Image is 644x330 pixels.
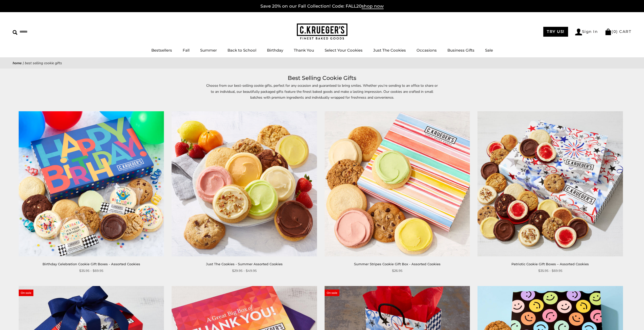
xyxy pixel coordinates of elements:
[325,48,363,53] a: Select Your Cookies
[392,268,402,273] span: $26.95
[151,48,172,53] a: Bestsellers
[354,262,441,266] a: Summer Stripes Cookie Gift Box - Assorted Cookies
[206,83,439,106] p: Choose from our best-selling cookie gifts, perfect for any occasion and guaranteed to bring smile...
[79,268,103,273] span: $35.95 - $69.95
[477,111,623,256] img: Patriotic Cookie Gift Boxes – Assorted Cookies
[538,268,562,273] span: $35.95 - $69.95
[183,48,190,53] a: Fall
[325,111,470,256] img: Summer Stripes Cookie Gift Box - Assorted Cookies
[511,262,589,266] a: Patriotic Cookie Gift Boxes – Assorted Cookies
[267,48,283,53] a: Birthday
[605,29,612,35] img: Bag
[543,27,568,37] a: TRY US!
[43,262,140,266] a: Birthday Celebration Cookie Gift Boxes - Assorted Cookies
[206,262,283,266] a: Just The Cookies - Summer Assorted Cookies
[13,60,631,66] nav: breadcrumbs
[232,268,257,273] span: $29.95 - $49.95
[25,61,62,65] span: Best Selling Cookie Gifts
[373,48,406,53] a: Just The Cookies
[294,48,314,53] a: Thank You
[172,111,317,256] img: Just The Cookies - Summer Assorted Cookies
[575,29,598,35] a: Sign In
[23,61,24,65] span: |
[605,29,631,34] a: (0) CART
[19,111,164,256] img: Birthday Celebration Cookie Gift Boxes - Assorted Cookies
[417,48,437,53] a: Occasions
[13,30,17,35] img: Search
[19,290,33,296] span: On sale
[613,29,616,34] span: 0
[260,4,384,9] a: Save 20% on our Fall Collection! Code: FALL20shop now
[13,61,22,65] a: Home
[200,48,217,53] a: Summer
[297,24,347,40] img: C.KRUEGER'S
[575,29,582,35] img: Account
[447,48,474,53] a: Business Gifts
[20,74,624,83] h1: Best Selling Cookie Gifts
[325,290,339,296] span: On sale
[362,4,384,9] span: shop now
[227,48,256,53] a: Back to School
[485,48,493,53] a: Sale
[13,28,73,36] input: Search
